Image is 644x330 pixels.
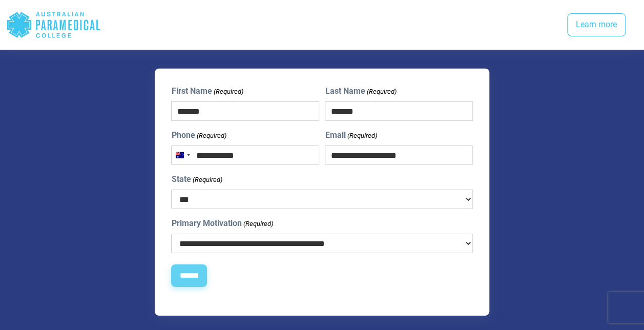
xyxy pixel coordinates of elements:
[325,129,377,141] label: Email
[171,129,226,141] label: Phone
[213,87,243,97] span: (Required)
[366,87,397,97] span: (Required)
[346,131,377,141] span: (Required)
[171,173,222,185] label: State
[192,175,222,185] span: (Required)
[242,219,273,229] span: (Required)
[196,131,226,141] span: (Required)
[171,85,243,97] label: First Name
[6,8,101,42] div: Australian Paramedical College
[172,146,193,164] button: Selected country
[171,217,273,230] label: Primary Motivation
[567,13,626,37] a: Learn more
[325,85,396,97] label: Last Name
